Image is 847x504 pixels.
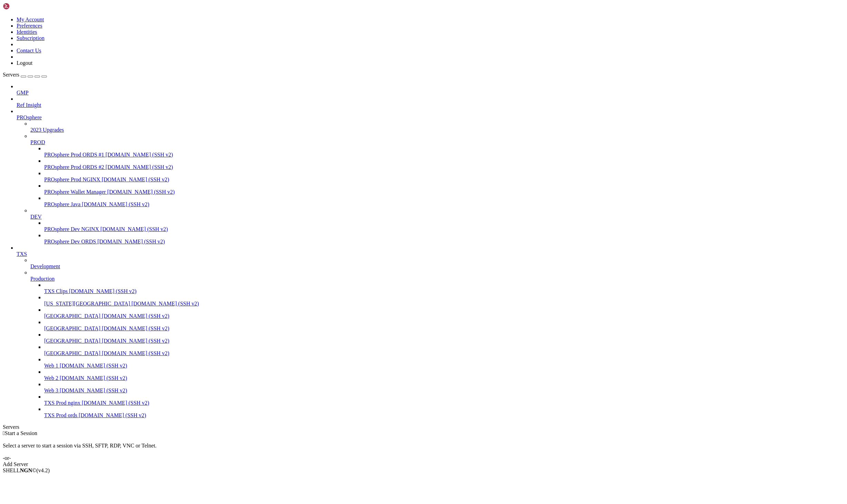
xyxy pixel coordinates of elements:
span: GMP [17,90,29,95]
span: Ref Insight [17,102,41,108]
li: PROsphere Wallet Manager [DOMAIN_NAME] (SSH v2) [44,183,844,195]
span: [DOMAIN_NAME] (SSH v2) [82,400,149,406]
a: DEV [30,214,844,220]
a: Web 2 [DOMAIN_NAME] (SSH v2) [44,375,844,381]
li: TXS Prod nginx [DOMAIN_NAME] (SSH v2) [44,394,844,406]
li: TXS Prod ords [DOMAIN_NAME] (SSH v2) [44,406,844,419]
span: TXS Clips [44,288,68,294]
span: [DOMAIN_NAME] (SSH v2) [60,363,127,369]
a: Production [30,276,844,282]
span: PROsphere Prod ORDS #2 [44,164,104,170]
span:  [3,430,5,436]
a: Web 1 [DOMAIN_NAME] (SSH v2) [44,363,844,369]
span: [DOMAIN_NAME] (SSH v2) [79,412,146,418]
li: Web 2 [DOMAIN_NAME] (SSH v2) [44,369,844,381]
span: PROsphere [17,114,42,120]
li: Web 3 [DOMAIN_NAME] (SSH v2) [44,381,844,394]
a: 2023 Upgrades [30,127,844,133]
a: [GEOGRAPHIC_DATA] [DOMAIN_NAME] (SSH v2) [44,313,844,319]
div: Select a server to start a session via SSH, SFTP, RDP, VNC or Telnet. -or- [3,436,844,461]
li: DEV [30,208,844,245]
li: [GEOGRAPHIC_DATA] [DOMAIN_NAME] (SSH v2) [44,307,844,319]
span: Web 3 [44,387,58,393]
span: PROsphere Prod NGINX [44,177,100,182]
span: [GEOGRAPHIC_DATA] [44,350,100,356]
span: SHELL © [3,467,50,473]
span: [DOMAIN_NAME] (SSH v2) [69,288,137,294]
div: Servers [3,424,844,430]
a: Contact Us [17,48,41,53]
span: [DOMAIN_NAME] (SSH v2) [60,387,127,393]
span: Servers [3,72,19,78]
span: PROsphere Wallet Manager [44,189,106,195]
a: [GEOGRAPHIC_DATA] [DOMAIN_NAME] (SSH v2) [44,325,844,332]
span: TXS [17,251,27,257]
span: [DOMAIN_NAME] (SSH v2) [102,177,169,182]
a: [US_STATE][GEOGRAPHIC_DATA] [DOMAIN_NAME] (SSH v2) [44,301,844,307]
span: [DOMAIN_NAME] (SSH v2) [102,350,169,356]
a: GMP [17,90,844,96]
span: TXS Prod nginx [44,400,80,406]
a: Preferences [17,23,42,29]
li: Production [30,270,844,419]
a: Logout [17,60,32,66]
li: [GEOGRAPHIC_DATA] [DOMAIN_NAME] (SSH v2) [44,332,844,344]
span: PROsphere Dev NGINX [44,226,99,232]
span: DEV [30,214,42,220]
li: Ref Insight [17,96,844,108]
span: [GEOGRAPHIC_DATA] [44,338,100,344]
li: TXS Clips [DOMAIN_NAME] (SSH v2) [44,282,844,294]
span: PROsphere Dev ORDS [44,239,96,244]
img: Shellngn [3,3,42,10]
span: Development [30,263,60,269]
a: Identities [17,29,37,35]
span: PROsphere Java [44,201,80,207]
a: TXS [17,251,844,257]
span: [DOMAIN_NAME] (SSH v2) [107,189,175,195]
li: PROsphere Prod ORDS #2 [DOMAIN_NAME] (SSH v2) [44,158,844,170]
span: Web 1 [44,363,58,369]
span: Production [30,276,55,282]
span: [US_STATE][GEOGRAPHIC_DATA] [44,301,130,306]
a: PROsphere Prod ORDS #2 [DOMAIN_NAME] (SSH v2) [44,164,844,170]
span: TXS Prod ords [44,412,77,418]
span: [GEOGRAPHIC_DATA] [44,325,100,331]
span: [DOMAIN_NAME] (SSH v2) [60,375,127,381]
li: PROsphere Prod NGINX [DOMAIN_NAME] (SSH v2) [44,170,844,183]
li: PROsphere Java [DOMAIN_NAME] (SSH v2) [44,195,844,208]
span: [DOMAIN_NAME] (SSH v2) [100,226,168,232]
li: Development [30,257,844,270]
span: 2023 Upgrades [30,127,64,133]
a: Ref Insight [17,102,844,108]
a: PROsphere Prod ORDS #1 [DOMAIN_NAME] (SSH v2) [44,152,844,158]
a: PROsphere Prod NGINX [DOMAIN_NAME] (SSH v2) [44,177,844,183]
a: TXS Prod nginx [DOMAIN_NAME] (SSH v2) [44,400,844,406]
li: PROsphere Dev ORDS [DOMAIN_NAME] (SSH v2) [44,232,844,245]
a: Web 3 [DOMAIN_NAME] (SSH v2) [44,387,844,394]
span: 4.2.0 [37,467,50,473]
a: Subscription [17,35,45,41]
a: My Account [17,17,44,22]
span: [DOMAIN_NAME] (SSH v2) [106,152,173,158]
span: [DOMAIN_NAME] (SSH v2) [97,239,165,244]
li: PROsphere [17,108,844,245]
li: Web 1 [DOMAIN_NAME] (SSH v2) [44,356,844,369]
a: Servers [3,72,47,78]
span: PROD [30,139,45,145]
li: PROsphere Prod ORDS #1 [DOMAIN_NAME] (SSH v2) [44,145,844,158]
a: PROsphere Wallet Manager [DOMAIN_NAME] (SSH v2) [44,189,844,195]
li: GMP [17,83,844,96]
span: [DOMAIN_NAME] (SSH v2) [102,325,169,331]
a: PROsphere Java [DOMAIN_NAME] (SSH v2) [44,201,844,208]
span: [DOMAIN_NAME] (SSH v2) [106,164,173,170]
span: [DOMAIN_NAME] (SSH v2) [102,338,169,344]
li: [GEOGRAPHIC_DATA] [DOMAIN_NAME] (SSH v2) [44,344,844,356]
a: Development [30,263,844,270]
a: PROsphere Dev ORDS [DOMAIN_NAME] (SSH v2) [44,239,844,245]
a: TXS Clips [DOMAIN_NAME] (SSH v2) [44,288,844,294]
li: [US_STATE][GEOGRAPHIC_DATA] [DOMAIN_NAME] (SSH v2) [44,294,844,307]
span: [DOMAIN_NAME] (SSH v2) [82,201,149,207]
a: TXS Prod ords [DOMAIN_NAME] (SSH v2) [44,412,844,419]
span: Web 2 [44,375,58,381]
div: Add Server [3,461,844,467]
